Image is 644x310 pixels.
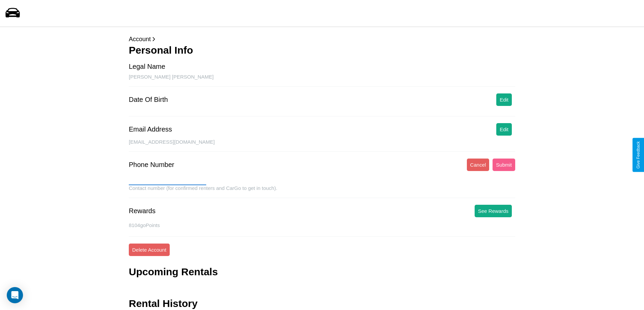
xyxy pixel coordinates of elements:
p: 8104 goPoints [129,221,515,230]
h3: Upcoming Rentals [129,266,218,278]
div: Date Of Birth [129,96,168,104]
div: Phone Number [129,161,174,169]
div: [EMAIL_ADDRESS][DOMAIN_NAME] [129,139,515,152]
p: Account [129,34,515,45]
button: Edit [496,93,512,106]
button: Cancel [467,159,490,171]
div: Give Feedback [636,141,641,169]
button: Submit [493,159,515,171]
h3: Rental History [129,298,197,309]
h3: Personal Info [129,45,515,56]
div: Legal Name [129,63,165,71]
div: [PERSON_NAME] [PERSON_NAME] [129,74,515,87]
div: Email Address [129,125,172,133]
button: See Rewards [475,205,512,217]
button: Edit [496,123,512,136]
button: Delete Account [129,244,170,256]
div: Rewards [129,207,156,215]
div: Contact number (for confirmed renters and CarGo to get in touch). [129,185,515,198]
div: Open Intercom Messenger [7,287,23,303]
